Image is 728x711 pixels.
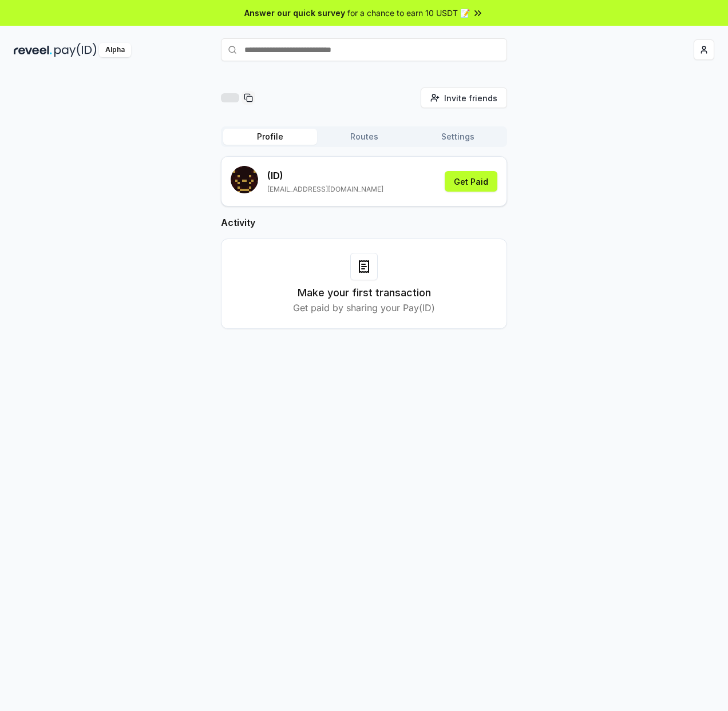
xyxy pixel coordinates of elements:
p: Get paid by sharing your Pay(ID) [293,301,435,315]
button: Settings [411,129,505,145]
p: (ID) [267,169,383,182]
button: Invite friends [421,88,507,108]
h2: Activity [221,216,507,229]
span: Invite friends [444,92,497,104]
img: reveel_dark [14,43,52,57]
button: Get Paid [445,171,497,192]
h3: Make your first transaction [298,285,431,301]
div: Alpha [99,43,131,57]
p: [EMAIL_ADDRESS][DOMAIN_NAME] [267,185,383,194]
button: Profile [223,129,317,145]
span: for a chance to earn 10 USDT 📝 [347,7,470,19]
button: Routes [317,129,411,145]
img: pay_id [54,43,97,57]
span: Answer our quick survey [244,7,345,19]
